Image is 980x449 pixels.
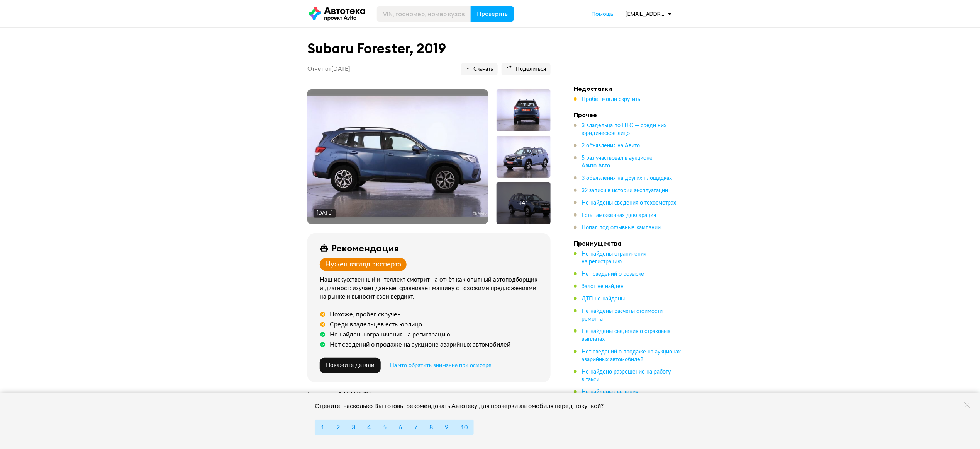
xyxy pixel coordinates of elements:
[368,424,371,430] span: 4
[582,143,640,149] span: 2 объявления на Авито
[519,199,529,207] div: + 41
[582,155,653,169] span: 5 раз участвовал в аукционе Авито Авто
[582,176,672,181] span: 3 объявления на других площадках
[307,40,551,57] h1: Subaru Forester, 2019
[307,96,488,217] img: Main car
[582,188,668,193] span: 32 записи в истории эксплуатации
[582,271,644,277] span: Нет сведений о розыске
[582,213,656,218] span: Есть таможенная декларация
[461,63,498,75] button: Скачать
[582,251,646,265] span: Не найдены ограничения на регистрацию
[574,239,682,247] h4: Преимущества
[330,420,346,435] button: 2
[352,424,356,430] span: 3
[320,276,541,301] div: Наш искусственный интеллект смотрит на отчёт как опытный автоподборщик и диагност: изучает данные...
[625,10,671,17] div: [EMAIL_ADDRESS][DOMAIN_NAME]
[392,420,408,435] button: 6
[466,66,493,73] span: Скачать
[325,260,401,269] div: Нужен взгляд эксперта
[330,341,510,348] div: Нет сведений о продаже на аукционе аварийных автомобилей
[461,424,468,430] span: 10
[502,63,551,75] button: Поделиться
[377,420,393,435] button: 5
[423,420,439,435] button: 8
[331,242,399,253] div: Рекомендация
[582,349,681,362] span: Нет сведений о продаже на аукционах аварийных автомобилей
[582,284,624,289] span: Залог не найден
[330,311,401,318] div: Похоже, пробег скручен
[582,200,676,206] span: Не найдены сведения о техосмотрах
[582,97,640,102] span: Пробег могли скрутить
[592,10,614,18] a: Помощь
[307,65,350,73] p: Отчёт от [DATE]
[414,424,417,430] span: 7
[330,321,422,328] div: Среди владельцев есть юрлицо
[445,424,449,430] span: 9
[398,424,402,430] span: 6
[320,358,381,373] button: Покажите детали
[582,225,661,230] span: Попал под отзывные кампании
[574,111,682,119] h4: Прочее
[582,296,625,302] span: ДТП не найдены
[439,420,455,435] button: 9
[390,363,491,368] span: На что обратить внимание при осмотре
[582,389,664,403] span: Не найдены сведения об использовании в каршеринге
[408,420,424,435] button: 7
[383,424,387,430] span: 5
[307,390,336,398] dt: Госномер
[377,6,471,22] input: VIN, госномер, номер кузова
[430,424,433,430] span: 8
[321,424,324,430] span: 1
[471,6,514,22] button: Проверить
[336,424,340,430] span: 2
[582,369,671,382] span: Не найдено разрешение на работу в такси
[338,391,372,397] span: А464АХ797
[346,420,361,435] button: 3
[582,329,670,342] span: Не найдены сведения о страховых выплатах
[454,420,474,435] button: 10
[330,331,450,338] div: Не найдены ограничения на регистрацию
[477,11,508,17] span: Проверить
[315,420,331,435] button: 1
[582,309,663,322] span: Не найдены расчёты стоимости ремонта
[506,66,546,73] span: Поделиться
[582,123,666,136] span: 3 владельца по ПТС — среди них юридическое лицо
[317,210,333,217] div: [DATE]
[326,362,375,368] span: Покажите детали
[315,402,614,410] div: Оцените, насколько Вы готовы рекомендовать Автотеку для проверки автомобиля перед покупкой?
[574,85,682,92] h4: Недостатки
[361,420,377,435] button: 4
